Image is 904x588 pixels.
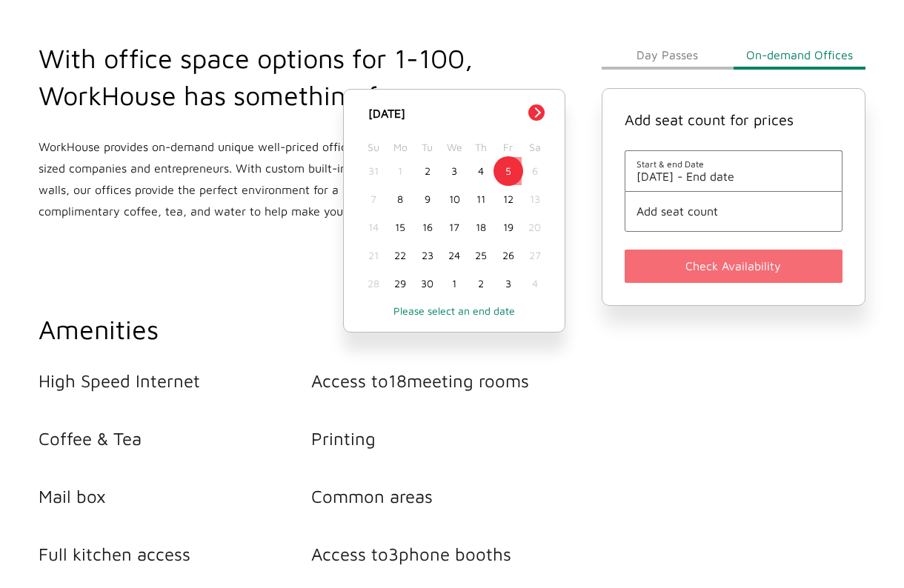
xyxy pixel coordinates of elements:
[311,486,584,507] li: Common areas
[414,213,441,241] div: Choose Tuesday, September 16th, 2025
[637,158,831,183] button: Start & end Date[DATE] - End date
[468,241,494,270] div: Choose Thursday, September 25th, 2025
[441,157,468,185] div: Choose Wednesday, September 3rd, 2025
[528,104,545,121] button: Next Month
[494,137,521,157] div: Fr
[637,158,831,170] span: Start & end Date
[494,157,521,185] div: Choose Friday, September 5th, 2025
[39,136,537,222] p: WorkHouse provides on-demand unique well-priced office spaces for small and medium-sized companie...
[637,170,831,183] span: [DATE] - End date
[734,40,865,70] button: On-demand Offices
[311,370,584,391] li: Access to 18 meeting rooms
[494,241,521,270] div: Choose Friday, September 26th, 2025
[522,137,548,157] div: Sa
[387,213,413,241] div: Choose Monday, September 15th, 2025
[414,241,441,270] div: Choose Tuesday, September 23rd, 2025
[414,270,441,298] div: Choose Tuesday, September 30th, 2025
[387,241,413,270] div: Choose Monday, September 22nd, 2025
[360,104,548,122] div: [DATE]
[468,137,494,157] div: Th
[441,270,468,298] div: Choose Wednesday, October 1st, 2025
[39,544,311,564] li: Full kitchen access
[387,185,413,213] div: Choose Monday, September 8th, 2025
[441,185,468,213] div: Choose Wednesday, September 10th, 2025
[387,270,413,298] div: Choose Monday, September 29th, 2025
[39,486,311,507] li: Mail box
[39,428,311,449] li: Coffee & Tea
[494,213,521,241] div: Choose Friday, September 19th, 2025
[625,250,842,283] button: Check Availability
[468,213,494,241] div: Choose Thursday, September 18th, 2025
[39,40,537,114] h2: With office space options for 1-100, WorkHouse has something for everyone.
[414,157,441,185] div: Choose Tuesday, September 2nd, 2025
[39,311,584,348] h2: Amenities
[494,185,521,213] div: Choose Friday, September 12th, 2025
[441,137,468,157] div: We
[414,185,441,213] div: Choose Tuesday, September 9th, 2025
[39,370,311,391] li: High Speed Internet
[468,157,494,185] div: Choose Thursday, September 4th, 2025
[468,270,494,298] div: Choose Thursday, October 2nd, 2025
[625,111,842,128] h4: Add seat count for prices
[602,40,734,70] button: Day Passes
[494,270,521,298] div: Choose Friday, October 3rd, 2025
[387,137,413,157] div: Mo
[311,544,584,564] li: Access to 3 phone booths
[441,213,468,241] div: Choose Wednesday, September 17th, 2025
[360,157,548,298] div: month 2025-09
[414,137,441,157] div: Tu
[441,241,468,270] div: Choose Wednesday, September 24th, 2025
[468,185,494,213] div: Choose Thursday, September 11th, 2025
[359,304,550,317] p: Please select an end date
[637,204,831,218] button: Add seat count
[311,428,584,449] li: Printing
[360,137,387,157] div: Su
